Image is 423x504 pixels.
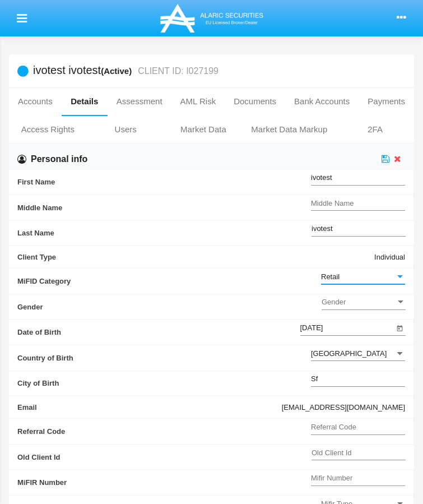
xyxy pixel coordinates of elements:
span: First Name [17,169,311,195]
span: Gender [322,297,396,307]
h5: ivotest ivotest [33,64,219,77]
a: Documents [225,88,285,115]
span: Old Client Id [17,445,312,470]
a: Payments [359,88,414,115]
a: Market Data Markup [242,116,336,143]
a: Details [62,88,108,115]
span: Email [17,403,282,411]
span: [EMAIL_ADDRESS][DOMAIN_NAME] [282,403,405,411]
a: Bank Accounts [285,88,359,115]
span: Last Name [17,220,312,246]
span: City of Birth [17,371,311,396]
span: Referral Code [17,419,311,444]
small: CLIENT ID: I027199 [135,67,219,76]
span: Individual [374,253,405,261]
a: Assessment [108,88,171,115]
span: MiFID Category [17,269,321,294]
a: Market Data [165,116,243,143]
h6: Personal info [31,153,87,165]
span: Middle Name [17,195,311,220]
a: 2FA [336,116,414,143]
span: MiFIR Number [17,470,311,495]
span: Client Type [17,253,374,261]
span: Gender [17,294,322,320]
div: (Active) [101,64,135,77]
span: Retail [321,272,340,281]
a: Users [87,116,165,143]
a: AML Risk [171,88,225,115]
span: Date of Birth [17,320,300,345]
a: Accounts [9,88,62,115]
button: Open calendar [394,322,406,333]
span: Country of Birth [17,345,311,371]
img: Logo image [159,1,265,36]
a: Access Rights [9,116,87,143]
